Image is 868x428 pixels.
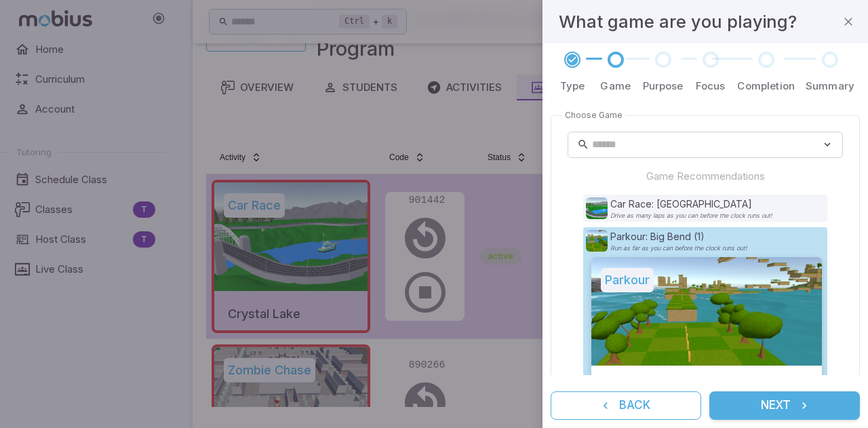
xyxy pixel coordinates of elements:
[696,79,726,94] p: Focus
[562,110,625,121] legend: Choose Game
[605,374,673,393] h5: Big Bend (1)
[610,197,772,211] p: Car Race: [GEOGRAPHIC_DATA]
[646,169,765,184] p: Game Recommendations
[610,230,747,244] p: Parkour: Big Bend (1)
[610,212,772,219] p: Drive as many laps as you can before the clock runs out!
[806,79,854,94] p: Summary
[643,79,684,94] p: Purpose
[737,79,795,94] p: Completion
[551,391,701,420] button: Back
[610,245,747,252] p: Run as far as you can before the clock runs out!
[601,268,654,292] h5: Parkour
[709,391,860,420] button: Next
[586,197,608,219] img: Car Race: Crystal Lake
[559,8,797,35] h4: What game are you playing?
[560,79,585,94] p: Type
[600,79,631,94] p: Game
[586,230,608,252] img: Parkour: Big Bend (1)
